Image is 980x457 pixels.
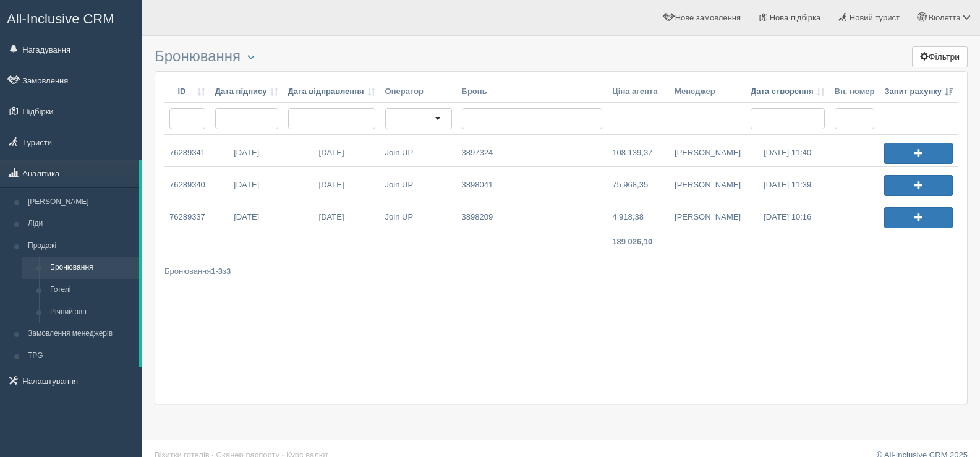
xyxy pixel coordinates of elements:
[288,86,375,98] a: Дата відправлення
[457,199,608,231] a: 3898209
[169,86,205,98] a: ID
[22,191,139,213] a: [PERSON_NAME]
[380,81,457,103] th: Оператор
[22,323,139,345] a: Замовлення менеджерів
[45,301,139,323] a: Річний звіт
[211,267,223,276] b: 1-3
[45,257,139,279] a: Бронювання
[283,167,380,199] a: [DATE]
[928,13,960,22] span: Віолетта
[226,267,231,276] b: 3
[746,199,830,231] a: [DATE] 10:16
[457,81,608,103] th: Бронь
[670,199,746,231] a: [PERSON_NAME]
[746,135,830,166] a: [DATE] 11:40
[215,86,278,98] a: Дата підпису
[22,213,139,235] a: Ліди
[770,13,821,22] span: Нова підбірка
[607,231,670,253] td: 189 026,10
[751,86,825,98] a: Дата створення
[746,167,830,199] a: [DATE] 11:39
[164,167,210,199] a: 76289340
[210,167,283,199] a: [DATE]
[830,81,880,103] th: Вн. номер
[22,345,139,367] a: TPG
[22,235,139,257] a: Продажі
[607,135,668,166] a: 108 139,37
[457,167,608,199] a: 3898041
[283,135,380,166] a: [DATE]
[675,13,741,22] span: Нове замовлення
[1,1,142,35] a: All-Inclusive CRM
[210,135,283,166] a: [DATE]
[45,279,139,301] a: Готелі
[912,46,968,67] button: Фільтри
[380,199,457,231] a: Join UP
[850,13,900,22] span: Новий турист
[670,135,746,166] a: [PERSON_NAME]
[380,135,453,166] a: Join UP
[607,81,670,103] th: Ціна агента
[457,135,608,166] a: 3897324
[7,11,114,27] span: All-Inclusive CRM
[380,167,457,199] a: Join UP
[164,199,210,231] a: 76289337
[164,265,958,277] div: Бронювання з
[155,48,968,65] h3: Бронювання
[210,199,283,231] a: [DATE]
[884,86,953,98] a: Запит рахунку
[670,81,746,103] th: Менеджер
[607,167,670,199] a: 75 968,35
[164,135,210,166] a: 76289341
[607,199,670,231] a: 4 918,38
[670,167,746,199] a: [PERSON_NAME]
[283,199,380,231] a: [DATE]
